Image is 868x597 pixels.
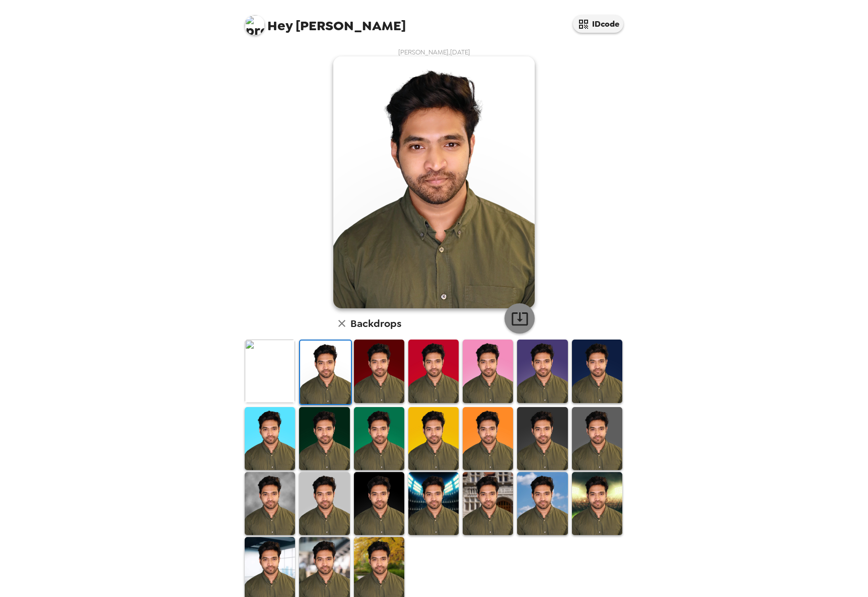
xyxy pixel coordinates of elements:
img: profile pic [245,15,265,35]
h6: Backdrops [350,315,401,331]
img: Original [245,340,295,403]
span: Hey [267,17,293,35]
img: user [333,56,535,308]
span: [PERSON_NAME] , [DATE] [398,48,470,56]
button: IDcode [573,15,623,33]
span: [PERSON_NAME] [245,10,406,33]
